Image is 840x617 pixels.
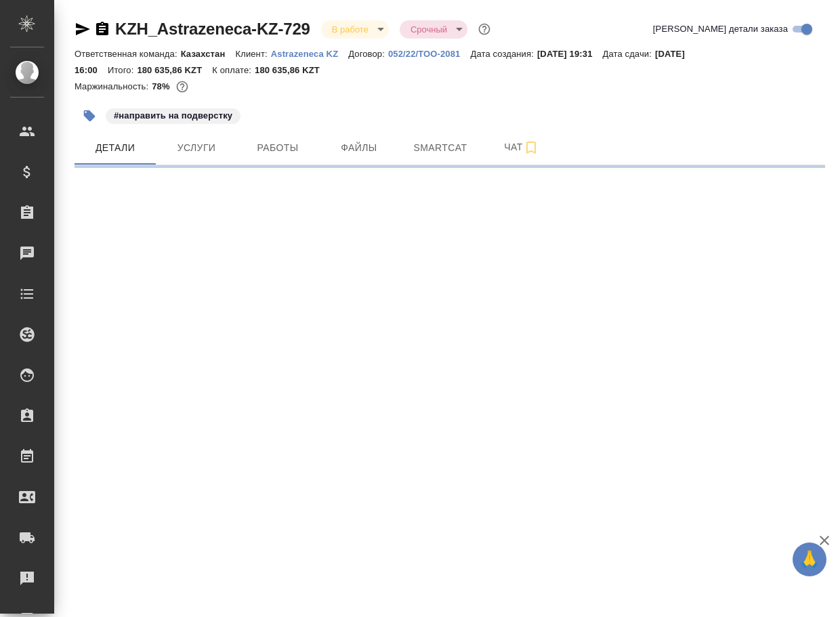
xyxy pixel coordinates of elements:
[470,49,537,59] p: Дата создания:
[83,140,148,156] span: Детали
[406,24,451,35] button: Срочный
[137,65,212,75] p: 180 635,86 KZT
[408,140,473,156] span: Smartcat
[348,49,388,59] p: Договор:
[75,21,91,37] button: Скопировать ссылку для ЯМессенджера
[235,49,270,59] p: Клиент:
[152,81,173,91] p: 78%
[212,65,255,75] p: К оплате:
[104,109,242,121] span: направить на подверстку
[271,47,349,59] a: Astrazeneca KZ
[245,140,310,156] span: Работы
[537,49,603,59] p: [DATE] 19:31
[94,21,110,37] button: Скопировать ссылку
[328,24,373,35] button: В работе
[603,49,655,59] p: Дата сдачи:
[400,20,467,39] div: В работе
[798,545,821,574] span: 🙏
[476,20,493,38] button: Доп статусы указывают на важность/срочность заказа
[489,139,554,156] span: Чат
[388,47,471,59] a: 052/22/ТОО-2081
[321,20,389,39] div: В работе
[653,22,788,36] span: [PERSON_NAME] детали заказа
[388,49,471,59] p: 052/22/ТОО-2081
[114,109,232,123] p: #направить на подверстку
[173,78,191,95] button: 5389.44 RUB; 0.00 KZT;
[327,140,392,156] span: Файлы
[75,101,104,131] button: Добавить тэг
[793,542,826,576] button: 🙏
[75,81,152,91] p: Маржинальность:
[75,49,181,59] p: Ответственная команда:
[181,49,236,59] p: Казахстан
[271,49,349,59] p: Astrazeneca KZ
[115,20,310,38] a: KZH_Astrazeneca-KZ-729
[108,65,137,75] p: Итого:
[255,65,330,75] p: 180 635,86 KZT
[164,140,229,156] span: Услуги
[523,140,539,156] svg: Подписаться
